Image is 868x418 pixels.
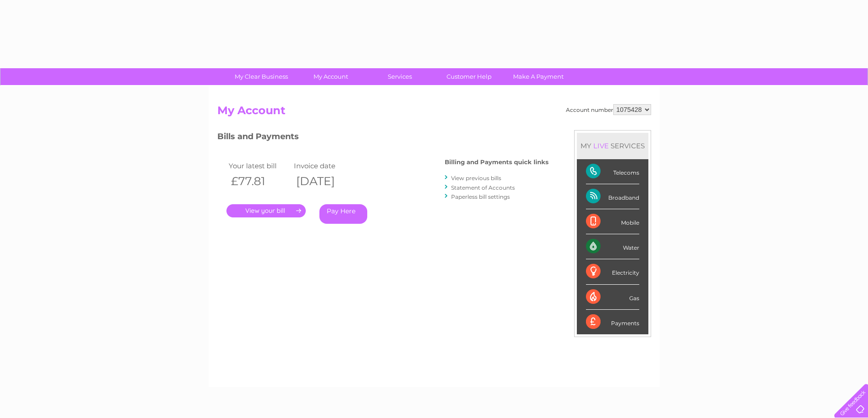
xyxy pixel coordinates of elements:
div: Water [586,234,639,259]
th: £77.81 [226,172,292,191]
a: My Account [293,68,368,85]
a: Statement of Accounts [451,184,515,191]
th: [DATE] [292,172,357,191]
td: Your latest bill [226,160,292,172]
a: My Clear Business [224,68,299,85]
div: Telecoms [586,159,639,184]
td: Invoice date [292,160,357,172]
div: Payments [586,310,639,334]
a: View previous bills [451,175,501,181]
a: Pay Here [319,204,367,224]
a: Paperless bill settings [451,193,510,200]
a: Services [362,68,437,85]
h4: Billing and Payments quick links [445,159,549,166]
div: MY SERVICES [577,133,648,159]
a: Make A Payment [501,68,576,85]
a: Customer Help [431,68,507,85]
div: Mobile [586,209,639,234]
div: Electricity [586,259,639,284]
div: Broadband [586,184,639,209]
a: . [226,204,306,217]
h2: My Account [217,104,651,121]
div: Account number [566,104,651,115]
div: LIVE [591,141,611,150]
div: Gas [586,285,639,310]
h3: Bills and Payments [217,130,549,146]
